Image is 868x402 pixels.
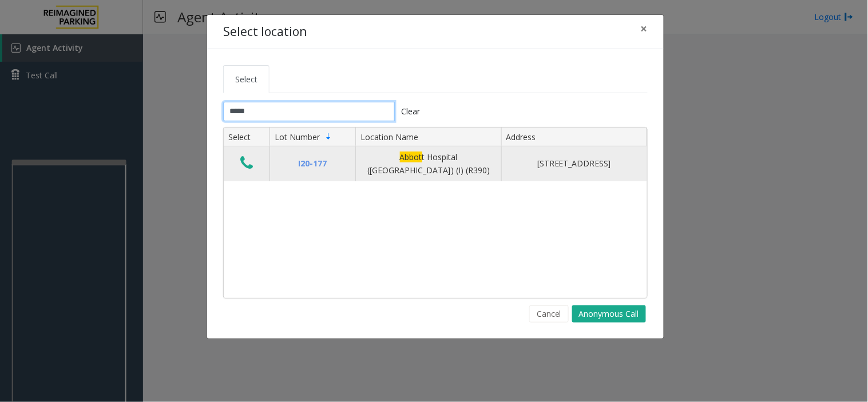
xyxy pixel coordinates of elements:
th: Select [224,128,269,147]
span: Select [235,74,257,85]
button: Cancel [529,305,569,323]
span: × [641,21,648,37]
span: Sortable [324,132,333,141]
button: Anonymous Call [572,305,646,323]
div: Data table [224,128,647,298]
ul: Tabs [223,65,648,93]
span: Address [506,132,536,142]
span: Location Name [360,132,418,142]
h4: Select location [223,23,307,41]
button: Close [633,15,656,43]
button: Clear [395,102,427,121]
span: Abbot [400,152,422,162]
div: t Hospital ([GEOGRAPHIC_DATA]) (I) (R390) [363,151,494,177]
span: Lot Number [275,132,320,142]
div: I20-177 [277,157,348,170]
div: [STREET_ADDRESS] [509,157,640,170]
